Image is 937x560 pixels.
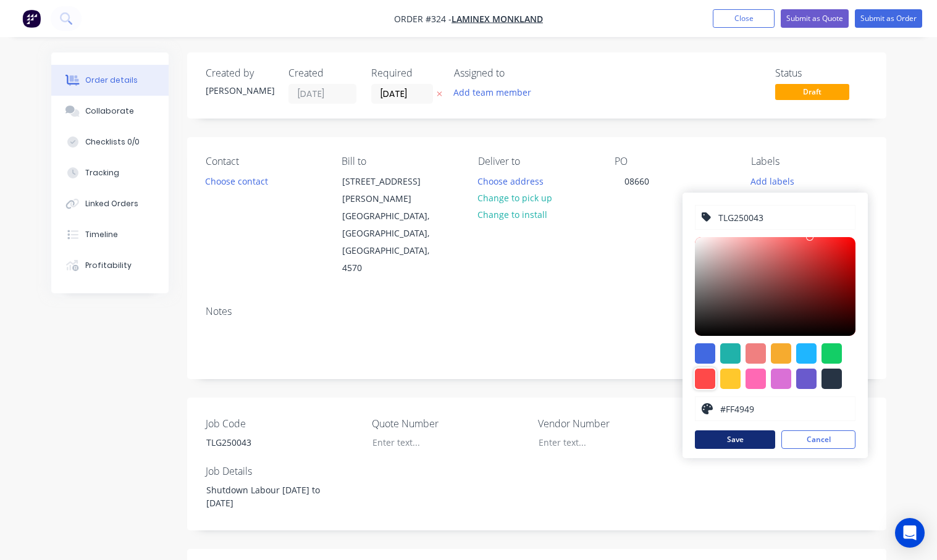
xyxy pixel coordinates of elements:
button: Submit as Quote [781,9,849,28]
div: #da70d6 [771,369,791,389]
label: Job Details [206,464,360,479]
div: Notes [206,306,868,317]
div: Contact [206,156,322,167]
div: Labels [751,156,868,167]
button: Add labels [744,172,801,189]
label: Quote Number [372,416,526,431]
div: Deliver to [478,156,595,167]
div: #4169e1 [695,343,715,364]
button: Timeline [51,219,169,250]
button: Profitability [51,250,169,281]
div: #6a5acd [796,369,817,389]
div: Shutdown Labour [DATE] to [DATE] [196,481,351,512]
div: #ff69b4 [746,369,766,389]
div: Tracking [85,167,119,178]
div: Bill to [342,156,458,167]
div: TLG250043 [196,433,351,451]
button: Close [713,9,775,28]
div: Required [371,67,439,79]
div: [GEOGRAPHIC_DATA], [GEOGRAPHIC_DATA], [GEOGRAPHIC_DATA], 4570 [342,207,445,277]
div: Profitability [85,260,132,271]
img: Factory [22,9,41,28]
div: Assigned to [454,67,578,79]
label: Vendor Number [538,416,692,431]
div: [PERSON_NAME] [206,84,274,97]
div: 08660 [615,172,659,190]
button: Choose address [471,172,550,189]
button: Tracking [51,157,169,188]
div: #1fb6ff [796,343,817,364]
div: #13ce66 [821,343,842,364]
div: PO [615,156,731,167]
button: Change to pick up [471,190,559,206]
div: Status [775,67,868,79]
div: Created [288,67,356,79]
button: Linked Orders [51,188,169,219]
button: Order details [51,65,169,96]
button: Submit as Order [855,9,922,28]
div: Order details [85,75,138,86]
div: Checklists 0/0 [85,136,140,148]
div: Created by [206,67,274,79]
span: Draft [775,84,849,99]
div: #f08080 [746,343,766,364]
button: Checklists 0/0 [51,127,169,157]
a: Laminex Monkland [452,13,543,25]
div: [STREET_ADDRESS][PERSON_NAME][GEOGRAPHIC_DATA], [GEOGRAPHIC_DATA], [GEOGRAPHIC_DATA], 4570 [332,172,455,277]
label: Job Code [206,416,360,431]
div: [STREET_ADDRESS][PERSON_NAME] [342,173,445,207]
div: #273444 [821,369,842,389]
div: #f6ab2f [771,343,791,364]
button: Cancel [781,430,855,449]
button: Add team member [447,84,537,101]
div: #ffc82c [720,369,741,389]
div: #ff4949 [695,369,715,389]
button: Choose contact [198,172,274,189]
button: Add team member [454,84,538,101]
div: Open Intercom Messenger [895,518,925,548]
button: Collaborate [51,96,169,127]
div: #20b2aa [720,343,741,364]
button: Save [695,430,775,449]
span: Order #324 - [394,13,452,25]
div: Collaborate [85,106,134,117]
input: Enter label name... [717,206,849,229]
div: Linked Orders [85,198,138,209]
div: Timeline [85,229,118,240]
button: Change to install [471,206,554,223]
